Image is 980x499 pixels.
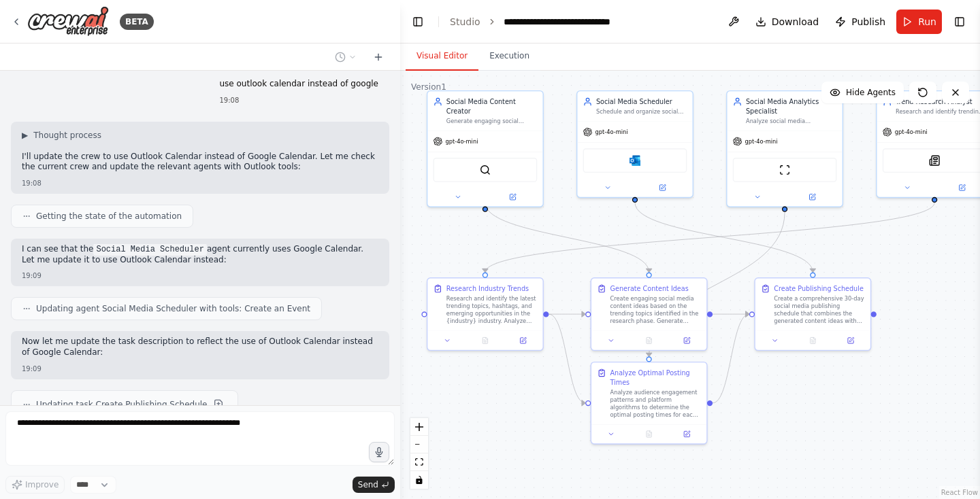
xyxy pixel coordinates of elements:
[670,428,702,440] button: Open in side panel
[576,90,693,198] div: Social Media SchedulerSchedule and organize social media content across multiple platforms, ensur...
[446,295,537,325] div: Research and identify the latest trending topics, hashtags, and emerging opportunities in the {in...
[779,165,791,176] img: ScrapeWebsiteTool
[410,436,428,453] button: zoom out
[410,418,428,436] button: zoom in
[591,362,708,445] div: Analyze Optimal Posting TimesAnalyze audience engagement patterns and platform algorithms to dete...
[596,108,687,116] div: Schedule and organize social media content across multiple platforms, ensuring optimal timing and...
[410,418,428,489] div: React Flow controls
[22,178,378,188] div: 19:08
[353,477,395,493] button: Send
[793,335,832,347] button: No output available
[851,15,885,29] span: Publish
[774,284,864,294] div: Create Publishing Schedule
[446,284,529,294] div: Research Industry Trends
[745,137,778,145] span: gpt-4o-mini
[549,309,585,407] g: Edge from 5bd29d0a-273f-451f-ba29-75aade35afd3 to be2810d9-1d24-4f61-b60f-bc14f2962f89
[36,211,182,222] span: Getting the state of the automation
[93,243,206,256] code: Social Media Scheduler
[36,303,310,314] span: Updating agent Social Media Scheduler with tools: Create an Event
[750,10,825,34] button: Download
[22,130,101,141] button: ▶Thought process
[22,244,378,266] p: I can see that the agent currently uses Google Calendar. Let me update it to use Outlook Calendar...
[446,97,537,116] div: Social Media Content Creator
[507,335,539,347] button: Open in side panel
[450,16,480,27] a: Studio
[358,479,378,490] span: Send
[630,428,669,440] button: No output available
[450,15,653,29] nav: breadcrumb
[445,137,478,145] span: gpt-4o-mini
[549,309,585,319] g: Edge from 5bd29d0a-273f-451f-ba29-75aade35afd3 to 2fb504fc-8f41-47d8-8a7a-9b20c68658fb
[36,399,208,410] span: Updating task Create Publishing Schedule
[480,203,939,272] g: Edge from 752e0e02-fec5-4ca3-9074-7138b183d4a4 to 5bd29d0a-273f-451f-ba29-75aade35afd3
[630,335,669,347] button: No output available
[367,49,389,65] button: Start a new chat
[950,12,969,31] button: Show right sidebar
[406,42,478,71] button: Visual Editor
[478,42,540,71] button: Execution
[595,128,628,136] span: gpt-4o-mini
[772,15,819,29] span: Download
[610,368,701,388] div: Analyze Optimal Posting Times
[746,118,836,125] div: Analyze social media performance metrics, engagement data, and audience insights to suggest optim...
[834,335,866,347] button: Open in side panel
[27,6,109,37] img: Logo
[427,277,544,351] div: Research Industry TrendsResearch and identify the latest trending topics, hashtags, and emerging ...
[785,192,838,203] button: Open in side panel
[846,87,896,98] span: Hide Agents
[630,203,817,272] g: Edge from 2e3a1be8-4525-406f-bac4-95bf8657a2cc to 4d85d178-0932-42aa-adff-d33eb5998ae1
[410,471,428,489] button: toggle interactivity
[410,453,428,471] button: fit view
[120,14,154,30] div: BETA
[329,49,362,65] button: Switch to previous chat
[774,295,864,325] div: Create a comprehensive 30-day social media publishing schedule that combines the generated conten...
[941,489,978,496] a: React Flow attribution
[754,277,871,351] div: Create Publishing ScheduleCreate a comprehensive 30-day social media publishing schedule that com...
[22,130,28,141] span: ▶
[33,130,101,141] span: Thought process
[219,95,378,105] div: 19:08
[713,309,749,319] g: Edge from 2fb504fc-8f41-47d8-8a7a-9b20c68658fb to 4d85d178-0932-42aa-adff-d33eb5998ae1
[369,442,389,462] button: Click to speak your automation idea
[25,479,59,490] span: Improve
[713,309,749,407] g: Edge from be2810d9-1d24-4f61-b60f-bc14f2962f89 to 4d85d178-0932-42aa-adff-d33eb5998ae1
[411,82,446,92] div: Version 1
[746,97,836,116] div: Social Media Analytics Specialist
[726,90,843,207] div: Social Media Analytics SpecialistAnalyze social media performance metrics, engagement data, and a...
[408,12,427,31] button: Hide left sidebar
[480,165,491,176] img: SerperDevTool
[446,118,537,125] div: Generate engaging social media content ideas based on trending topics in the {industry} industry ...
[22,364,378,374] div: 19:09
[929,155,941,167] img: SerplyNewsSearchTool
[636,182,689,194] button: Open in side panel
[610,295,701,325] div: Create engaging social media content ideas based on the trending topics identified in the researc...
[596,97,687,107] div: Social Media Scheduler
[821,82,904,103] button: Hide Agents
[480,203,653,272] g: Edge from 64a84d66-a824-45f0-81b9-0862e97c4e19 to 2fb504fc-8f41-47d8-8a7a-9b20c68658fb
[486,192,539,203] button: Open in side panel
[918,15,936,29] span: Run
[22,152,378,173] p: I'll update the crew to use Outlook Calendar instead of Google Calendar. Let me check the current...
[591,277,708,351] div: Generate Content IdeasCreate engaging social media content ideas based on the trending topics ide...
[896,10,942,34] button: Run
[630,155,641,167] img: Microsoft Outlook
[610,284,689,294] div: Generate Content Ideas
[219,79,378,90] p: use outlook calendar instead of google
[830,10,891,34] button: Publish
[427,90,544,207] div: Social Media Content CreatorGenerate engaging social media content ideas based on trending topics...
[895,128,928,136] span: gpt-4o-mini
[22,271,378,281] div: 19:09
[5,476,65,494] button: Improve
[22,337,378,358] p: Now let me update the task description to reflect the use of Outlook Calendar instead of Google C...
[465,335,505,347] button: No output available
[670,335,702,347] button: Open in side panel
[644,212,789,357] g: Edge from 8f888378-ae0e-4cc2-9f2e-e03b813d89ef to be2810d9-1d24-4f61-b60f-bc14f2962f89
[610,389,701,419] div: Analyze audience engagement patterns and platform algorithms to determine the optimal posting tim...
